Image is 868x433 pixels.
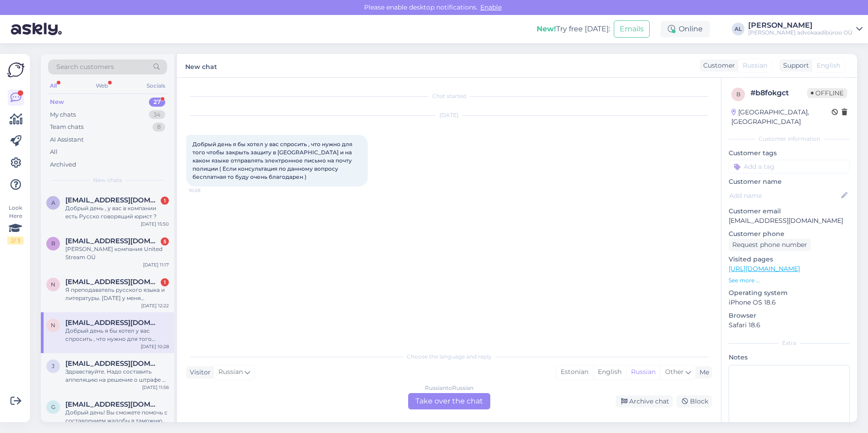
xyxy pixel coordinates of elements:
[7,61,25,79] img: Askly Logo
[52,363,54,369] span: j
[748,29,853,36] div: [PERSON_NAME] advokaadibüroo OÜ
[748,22,863,36] a: [PERSON_NAME][PERSON_NAME] advokaadibüroo OÜ
[161,197,169,205] div: 1
[185,59,217,72] label: New chat
[729,191,839,201] input: Add name
[186,111,712,119] div: [DATE]
[141,302,169,309] div: [DATE] 12:22
[51,322,55,329] span: n
[141,343,169,350] div: [DATE] 10:28
[149,98,165,107] div: 27
[65,368,169,384] div: Здравствуйте. Надо составить аппеляцию на решение о штрафе и лишения прав. Если не будет прав на ...
[729,216,850,226] p: [EMAIL_ADDRESS][DOMAIN_NAME]
[750,88,807,98] div: # b8fokgct
[93,176,122,184] span: New chats
[593,365,626,379] div: English
[616,395,673,408] div: Archive chat
[729,311,850,320] p: Browser
[161,278,169,286] div: 1
[665,368,684,376] span: Other
[700,61,735,70] div: Customer
[143,261,169,268] div: [DATE] 11:17
[48,80,59,92] div: All
[478,3,504,11] span: Enable
[614,20,650,38] button: Emails
[661,21,710,37] div: Online
[186,368,211,377] div: Visitor
[51,403,55,410] span: g
[65,286,169,302] div: Я преподаватель русского языка и литературы. [DATE] у меня собеседование с работодателем. У меня ...
[729,239,811,251] div: Request phone number
[7,204,24,245] div: Look Here
[729,320,850,330] p: Safari 18.6
[729,207,850,216] p: Customer email
[729,339,850,347] div: Extra
[65,400,160,408] span: grekim812@gmail.com
[731,108,832,127] div: [GEOGRAPHIC_DATA], [GEOGRAPHIC_DATA]
[65,359,160,368] span: jelenasokolova1968@gmail.com
[537,24,610,34] div: Try free [DATE]:
[65,278,160,286] span: nvassiljeva2020@gmail.com
[817,61,840,70] span: English
[729,177,850,187] p: Customer name
[51,199,55,206] span: a
[186,92,712,100] div: Chat started
[192,141,354,180] span: Добрый день я бы хотел у вас спросить , что нужно для того чтобы закрыть защиту в [GEOGRAPHIC_DAT...
[807,88,847,98] span: Offline
[149,110,165,119] div: 34
[65,237,160,245] span: revitaks@gmail.com
[51,281,55,288] span: n
[94,80,110,92] div: Web
[218,367,243,377] span: Russian
[732,23,745,35] div: AL
[743,61,767,70] span: Russian
[50,98,64,107] div: New
[65,319,160,327] span: nleleka03@gmail.com
[153,123,165,132] div: 8
[50,148,58,157] div: All
[65,196,160,204] span: avrsistemy@internet.ru
[729,265,800,273] a: [URL][DOMAIN_NAME]
[729,135,850,143] div: Customer information
[141,221,169,227] div: [DATE] 15:50
[729,229,850,239] p: Customer phone
[626,365,660,379] div: Russian
[676,395,712,408] div: Block
[142,384,169,391] div: [DATE] 11:56
[65,408,169,425] div: Добрый день! Вы сможете помочь с составлением жалобы в таможню на неправомерное изъятие телефона ...
[65,204,169,221] div: Добрый день , у вас в компании есть Русско говорящий юрист ?
[779,61,809,70] div: Support
[729,160,850,173] input: Add a tag
[50,135,84,144] div: AI Assistant
[729,353,850,362] p: Notes
[65,245,169,261] div: [PERSON_NAME] компания United Stream OÜ
[50,110,76,119] div: My chats
[50,123,84,132] div: Team chats
[736,91,740,98] span: b
[425,384,473,392] div: Russian to Russian
[729,288,850,298] p: Operating system
[145,80,167,92] div: Socials
[65,327,169,343] div: Добрый день я бы хотел у вас спросить , что нужно для того чтобы закрыть защиту в [GEOGRAPHIC_DAT...
[729,276,850,285] p: See more ...
[186,353,712,361] div: Choose the language and reply
[729,298,850,307] p: iPhone OS 18.6
[7,236,24,245] div: 2 / 3
[748,22,853,29] div: [PERSON_NAME]
[161,237,169,246] div: 5
[729,255,850,264] p: Visited pages
[56,62,114,72] span: Search customers
[50,160,76,169] div: Archived
[189,187,223,194] span: 10:28
[51,240,55,247] span: r
[729,148,850,158] p: Customer tags
[556,365,593,379] div: Estonian
[537,25,556,33] b: New!
[408,393,490,409] div: Take over the chat
[696,368,709,377] div: Me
